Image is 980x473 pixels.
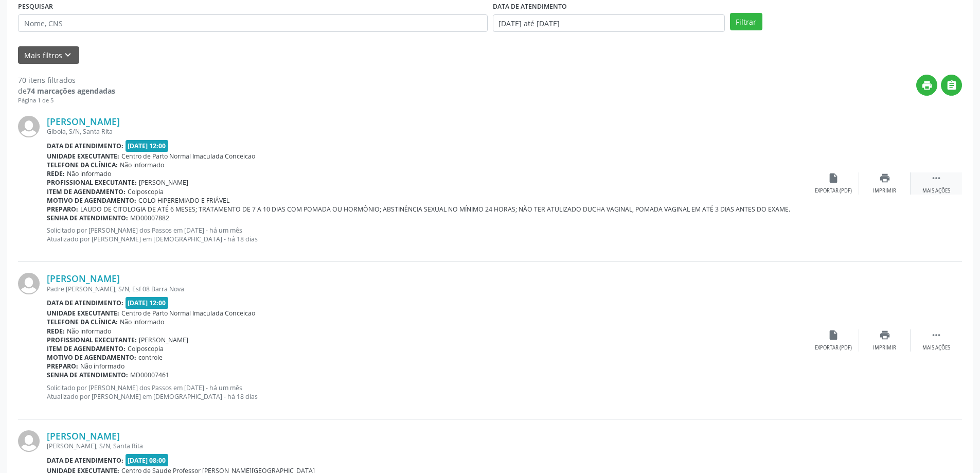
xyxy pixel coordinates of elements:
[80,205,790,214] span: LAUDO DE CITOLOGIA DE ATÉ 6 MESES; TRATAMENTO DE 7 A 10 DIAS COM POMADA OU HORMÔNIO; ABSTINÊNCIA ...
[126,297,169,309] span: [DATE] 12:00
[47,309,119,318] b: Unidade executante:
[67,327,111,336] span: Não informado
[47,187,126,196] b: Item de agendamento:
[126,140,169,152] span: [DATE] 12:00
[828,329,839,341] i: insert_drive_file
[47,178,137,187] b: Profissional executante:
[922,344,950,352] div: Mais ações
[18,430,40,452] img: img
[67,169,111,178] span: Não informado
[130,214,169,222] span: MD00007882
[120,318,164,326] span: Não informado
[47,205,78,214] b: Preparo:
[126,454,169,466] span: [DATE] 08:00
[18,273,40,294] img: img
[47,273,120,284] a: [PERSON_NAME]
[916,75,937,96] button: print
[27,86,115,96] strong: 74 marcações agendadas
[47,383,808,401] p: Solicitado por [PERSON_NAME] dos Passos em [DATE] - há um mês Atualizado por [PERSON_NAME] em [DE...
[921,80,933,91] i: print
[18,85,115,96] div: de
[941,75,962,96] button: 
[62,49,74,61] i: keyboard_arrow_down
[121,309,255,318] span: Centro de Parto Normal Imaculada Conceicao
[18,46,79,64] button: Mais filtroskeyboard_arrow_down
[493,14,725,32] input: Selecione um intervalo
[47,169,65,178] b: Rede:
[879,172,890,184] i: print
[128,187,164,196] span: Colposcopia
[931,329,942,341] i: 
[138,196,229,205] span: COLO HIPEREMIADO E FRIÁVEL
[47,442,808,450] div: [PERSON_NAME], S/N, Santa Rita
[873,344,896,352] div: Imprimir
[128,344,164,353] span: Colposcopia
[138,353,163,362] span: controle
[931,172,942,184] i: 
[130,371,169,379] span: MD00007461
[815,344,852,352] div: Exportar (PDF)
[47,161,118,169] b: Telefone da clínica:
[18,96,115,105] div: Página 1 de 5
[18,75,115,85] div: 70 itens filtrados
[815,187,852,195] div: Exportar (PDF)
[47,353,136,362] b: Motivo de agendamento:
[47,430,120,442] a: [PERSON_NAME]
[946,80,957,91] i: 
[18,116,40,137] img: img
[47,285,808,293] div: Padre [PERSON_NAME], S/N, Esf 08 Barra Nova
[873,187,896,195] div: Imprimir
[139,336,188,344] span: [PERSON_NAME]
[47,214,128,222] b: Senha de atendimento:
[47,226,808,243] p: Solicitado por [PERSON_NAME] dos Passos em [DATE] - há um mês Atualizado por [PERSON_NAME] em [DE...
[47,318,118,326] b: Telefone da clínica:
[47,299,123,307] b: Data de atendimento:
[47,371,128,379] b: Senha de atendimento:
[120,161,164,169] span: Não informado
[730,13,762,30] button: Filtrar
[80,362,124,371] span: Não informado
[47,336,137,344] b: Profissional executante:
[47,196,136,205] b: Motivo de agendamento:
[18,14,488,32] input: Nome, CNS
[47,327,65,336] b: Rede:
[922,187,950,195] div: Mais ações
[47,362,78,371] b: Preparo:
[121,152,255,161] span: Centro de Parto Normal Imaculada Conceicao
[47,127,808,136] div: Giboia, S/N, Santa Rita
[47,456,123,465] b: Data de atendimento:
[879,329,890,341] i: print
[47,152,119,161] b: Unidade executante:
[47,344,126,353] b: Item de agendamento:
[828,172,839,184] i: insert_drive_file
[47,142,123,150] b: Data de atendimento:
[47,116,120,127] a: [PERSON_NAME]
[139,178,188,187] span: [PERSON_NAME]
